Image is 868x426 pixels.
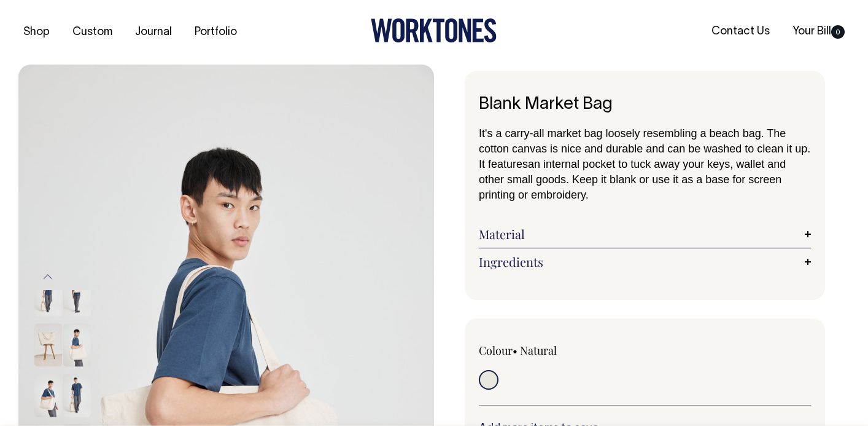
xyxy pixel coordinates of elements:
a: Portfolio [190,22,242,42]
span: t features [482,158,528,170]
span: It's a carry-all market bag loosely resembling a beach bag. The cotton canvas is nice and durable... [479,127,810,170]
a: Custom [68,22,117,42]
a: Contact Us [707,22,775,42]
a: Shop [18,22,55,42]
span: an internal pocket to tuck away your keys, wallet and other small goods. Keep it blank or use it ... [479,158,786,201]
a: Journal [130,22,177,42]
span: 0 [831,25,845,39]
a: Material [479,227,811,242]
img: natural [34,274,62,317]
span: • [513,343,517,358]
button: Previous [39,263,57,291]
img: natural [63,374,91,417]
a: Your Bill0 [788,22,850,42]
img: natural [34,324,62,367]
h1: Blank Market Bag [479,95,811,114]
div: Colour [479,343,611,358]
img: natural [63,274,91,317]
img: natural [34,374,62,417]
img: natural [63,324,91,367]
label: Natural [520,343,557,358]
a: Ingredients [479,254,811,269]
